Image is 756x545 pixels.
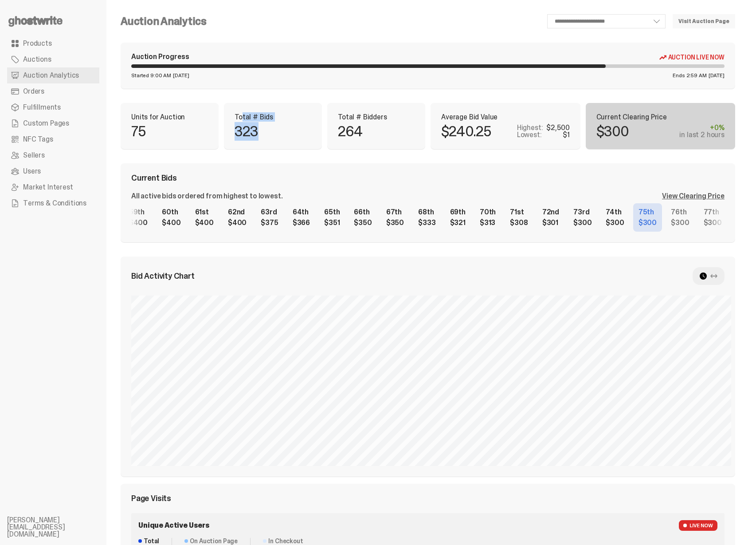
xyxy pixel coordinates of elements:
[7,179,99,195] a: Market Interest
[7,195,99,211] a: Terms & Conditions
[235,114,311,121] p: Total # Bids
[23,120,69,127] span: Custom Pages
[23,56,51,63] span: Auctions
[542,219,559,226] div: $301
[606,209,624,216] div: 74th
[338,124,363,138] p: 264
[195,219,214,226] div: $400
[23,152,45,159] span: Sellers
[23,184,73,191] span: Market Interest
[23,136,53,143] span: NFC Tags
[184,538,238,544] dt: On Auction Page
[7,131,99,147] a: NFC Tags
[261,219,278,226] div: $375
[638,209,657,216] div: 75th
[480,209,496,216] div: 70th
[546,124,569,131] div: $2,500
[450,209,466,216] div: 69th
[662,193,725,200] div: View Clearing Price
[7,67,99,83] a: Auction Analytics
[23,104,61,111] span: Fulfillments
[131,53,189,61] div: Auction Progress
[480,219,496,226] div: $313
[704,219,722,226] div: $300
[7,115,99,131] a: Custom Pages
[324,209,340,216] div: 65th
[138,538,159,544] dt: Total
[131,494,171,502] span: Page Visits
[7,147,99,163] a: Sellers
[573,209,591,216] div: 73rd
[517,131,542,138] p: Lowest:
[563,131,570,138] div: $1
[7,83,99,99] a: Orders
[129,209,148,216] div: 59th
[668,54,725,61] span: Auction Live Now
[162,219,180,226] div: $400
[671,209,689,216] div: 76th
[261,209,278,216] div: 63rd
[441,124,491,138] p: $240.25
[235,124,259,138] p: 323
[704,209,722,216] div: 77th
[121,16,207,27] h4: Auction Analytics
[441,114,570,121] p: Average Bid Value
[671,219,689,226] div: $300
[263,538,303,544] dt: In Checkout
[173,73,189,78] span: [DATE]
[596,124,629,138] p: $300
[386,219,404,226] div: $350
[23,200,86,207] span: Terms & Conditions
[673,14,735,28] a: Visit Auction Page
[23,88,44,95] span: Orders
[542,209,559,216] div: 72nd
[7,51,99,67] a: Auctions
[131,114,208,121] p: Units for Auction
[195,209,214,216] div: 61st
[638,219,657,226] div: $300
[23,40,52,47] span: Products
[324,219,340,226] div: $351
[7,517,114,538] li: [PERSON_NAME][EMAIL_ADDRESS][DOMAIN_NAME]
[228,219,247,226] div: $400
[7,163,99,179] a: Users
[510,209,528,216] div: 71st
[131,272,195,280] span: Bid Activity Chart
[131,174,177,182] span: Current Bids
[338,114,415,121] p: Total # Bidders
[418,209,435,216] div: 68th
[679,131,725,138] div: in last 2 hours
[573,219,591,226] div: $300
[293,209,310,216] div: 64th
[228,209,247,216] div: 62nd
[679,520,717,531] span: LIVE NOW
[386,209,404,216] div: 67th
[510,219,528,226] div: $308
[450,219,466,226] div: $321
[131,73,171,78] span: Started 9:00 AM
[418,219,435,226] div: $333
[354,209,372,216] div: 66th
[23,72,79,79] span: Auction Analytics
[354,219,372,226] div: $350
[131,124,145,138] p: 75
[596,114,725,121] p: Current Clearing Price
[7,99,99,115] a: Fulfillments
[7,36,99,51] a: Products
[129,219,148,226] div: $400
[131,193,282,200] div: All active bids ordered from highest to lowest.
[162,209,180,216] div: 60th
[606,219,624,226] div: $300
[679,124,725,131] div: +0%
[517,124,543,131] p: Highest:
[23,168,41,175] span: Users
[138,522,210,529] span: Unique Active Users
[709,73,725,78] span: [DATE]
[673,73,707,78] span: Ends 2:59 AM
[293,219,310,226] div: $366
